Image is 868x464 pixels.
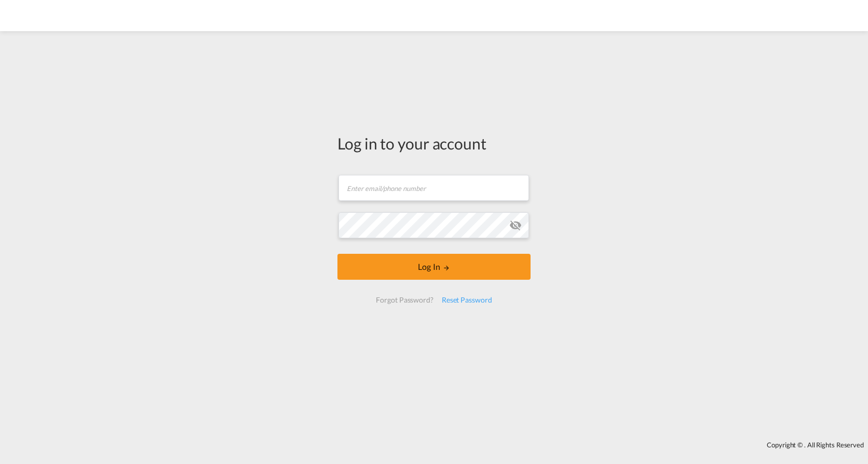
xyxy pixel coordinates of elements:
[337,254,531,280] button: LOGIN
[438,291,496,309] div: Reset Password
[337,132,531,154] div: Log in to your account
[509,219,522,231] md-icon: icon-eye-off
[372,291,437,309] div: Forgot Password?
[338,175,529,201] input: Enter email/phone number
